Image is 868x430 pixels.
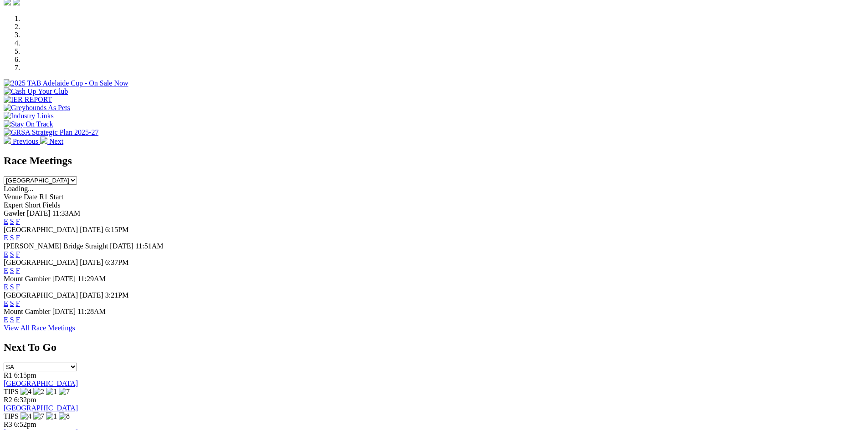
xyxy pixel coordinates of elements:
[21,412,31,420] img: 4
[4,291,78,299] span: [GEOGRAPHIC_DATA]
[4,137,11,144] img: chevron-left-pager-white.svg
[4,104,70,112] img: Greyhounds As Pets
[39,193,63,201] span: R1 Start
[10,267,14,274] a: S
[14,396,36,404] span: 6:32pm
[40,137,63,145] a: Next
[4,267,8,274] a: E
[21,388,31,396] img: 4
[16,267,20,274] a: F
[4,283,8,291] a: E
[4,112,54,120] img: Industry Links
[59,412,70,420] img: 8
[10,283,14,291] a: S
[4,299,8,307] a: E
[14,420,36,428] span: 6:52pm
[16,250,20,258] a: F
[135,242,164,250] span: 11:51AM
[10,234,14,242] a: S
[4,242,108,250] span: [PERSON_NAME] Bridge Straight
[4,128,98,137] img: GRSA Strategic Plan 2025-27
[16,299,20,307] a: F
[80,226,103,233] span: [DATE]
[77,275,106,283] span: 11:29AM
[59,388,70,396] img: 7
[105,226,129,233] span: 6:15PM
[52,209,81,217] span: 11:33AM
[80,291,103,299] span: [DATE]
[4,258,78,266] span: [GEOGRAPHIC_DATA]
[4,201,23,209] span: Expert
[4,96,52,104] img: IER REPORT
[10,218,14,225] a: S
[4,420,12,428] span: R3
[4,412,19,420] span: TIPS
[4,275,51,283] span: Mount Gambier
[4,234,8,242] a: E
[4,388,19,395] span: TIPS
[4,193,22,201] span: Venue
[80,258,103,266] span: [DATE]
[16,218,20,225] a: F
[10,316,14,324] a: S
[4,218,8,225] a: E
[77,308,106,315] span: 11:28AM
[4,226,78,233] span: [GEOGRAPHIC_DATA]
[4,341,864,354] h2: Next To Go
[4,404,78,412] a: [GEOGRAPHIC_DATA]
[4,379,78,387] a: [GEOGRAPHIC_DATA]
[40,137,47,144] img: chevron-right-pager-white.svg
[16,316,20,324] a: F
[105,291,129,299] span: 3:21PM
[4,324,75,332] a: View All Race Meetings
[4,87,68,96] img: Cash Up Your Club
[105,258,129,266] span: 6:37PM
[33,412,44,420] img: 7
[16,234,20,242] a: F
[33,388,44,396] img: 2
[4,250,8,258] a: E
[110,242,134,250] span: [DATE]
[46,388,57,396] img: 1
[16,283,20,291] a: F
[42,201,60,209] span: Fields
[24,193,37,201] span: Date
[4,308,51,315] span: Mount Gambier
[52,275,76,283] span: [DATE]
[13,137,38,145] span: Previous
[49,137,63,145] span: Next
[52,308,76,315] span: [DATE]
[4,155,864,167] h2: Race Meetings
[4,137,40,145] a: Previous
[4,185,33,192] span: Loading...
[27,209,51,217] span: [DATE]
[4,79,128,87] img: 2025 TAB Adelaide Cup - On Sale Now
[10,250,14,258] a: S
[4,371,12,379] span: R1
[10,299,14,307] a: S
[4,396,12,404] span: R2
[4,120,53,128] img: Stay On Track
[46,412,57,420] img: 1
[4,209,25,217] span: Gawler
[4,316,8,324] a: E
[14,371,36,379] span: 6:15pm
[25,201,41,209] span: Short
